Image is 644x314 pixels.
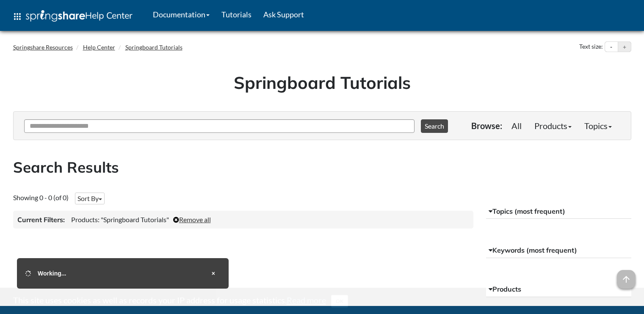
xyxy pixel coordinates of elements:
[505,117,528,134] a: All
[12,11,22,22] span: apps
[617,271,636,281] a: arrow_upward
[605,42,618,52] button: Decrease text size
[13,193,69,201] span: Showing 0 - 0 (of 0)
[578,117,618,134] a: Topics
[528,117,578,134] a: Products
[38,270,66,277] span: Working...
[257,4,310,25] a: Ask Support
[471,120,502,132] p: Browse:
[83,44,115,51] a: Help Center
[26,10,85,22] img: Springshare
[6,4,138,29] a: apps Help Center
[486,282,631,297] button: Products
[13,157,631,178] h2: Search Results
[19,71,625,94] h1: Springboard Tutorials
[71,215,100,223] span: Products:
[207,267,220,280] button: Close
[75,193,105,204] button: Sort By
[85,10,133,21] span: Help Center
[421,119,448,133] button: Search
[486,204,631,219] button: Topics (most frequent)
[618,42,631,52] button: Increase text size
[13,44,73,51] a: Springshare Resources
[17,215,65,224] h3: Current Filters
[578,41,605,52] div: Text size:
[5,294,640,308] div: This site uses cookies as well as records your IP address for usage statistics.
[173,215,211,223] a: Remove all
[101,215,169,223] span: "Springboard Tutorials"
[147,4,216,25] a: Documentation
[486,243,631,258] button: Keywords (most frequent)
[125,44,182,51] a: Springboard Tutorials
[617,270,636,289] span: arrow_upward
[216,4,257,25] a: Tutorials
